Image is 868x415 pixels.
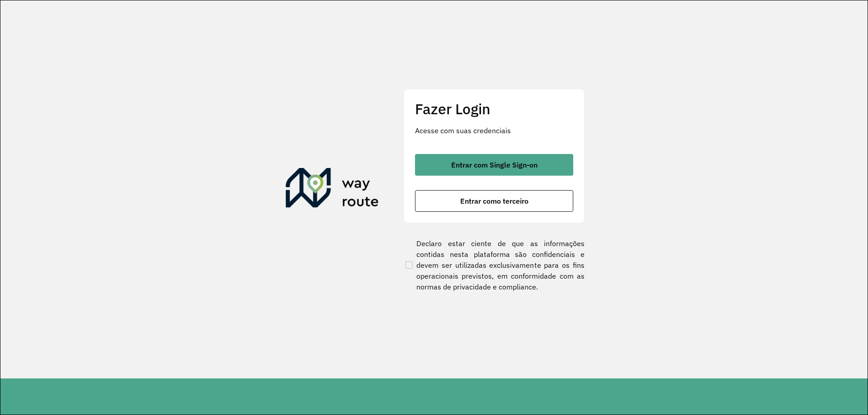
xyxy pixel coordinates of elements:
img: Roteirizador AmbevTech [286,168,379,211]
span: Entrar como terceiro [460,197,528,205]
button: button [415,190,573,212]
h2: Fazer Login [415,100,573,117]
label: Declaro estar ciente de que as informações contidas nesta plataforma são confidenciais e devem se... [404,238,585,292]
span: Entrar com Single Sign-on [451,161,538,168]
button: button [415,154,573,176]
p: Acesse com suas credenciais [415,125,573,136]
